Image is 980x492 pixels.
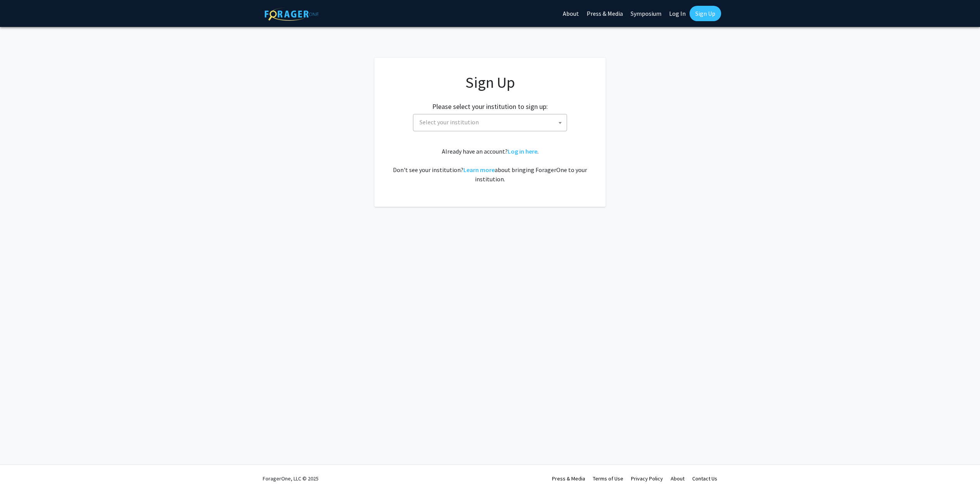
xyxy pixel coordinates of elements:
[671,475,685,482] a: About
[593,475,623,482] a: Terms of Use
[390,147,590,184] div: Already have an account? . Don't see your institution? about bringing ForagerOne to your institut...
[413,114,567,131] span: Select your institution
[690,6,721,21] a: Sign Up
[416,114,567,130] span: Select your institution
[552,475,585,482] a: Press & Media
[420,118,479,126] span: Select your institution
[692,475,717,482] a: Contact Us
[390,73,590,92] h1: Sign Up
[432,102,548,111] h2: Please select your institution to sign up:
[508,147,537,155] a: Log in here
[265,7,319,21] img: ForagerOne Logo
[631,475,663,482] a: Privacy Policy
[263,465,319,492] div: ForagerOne, LLC © 2025
[463,166,495,174] a: Learn more about bringing ForagerOne to your institution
